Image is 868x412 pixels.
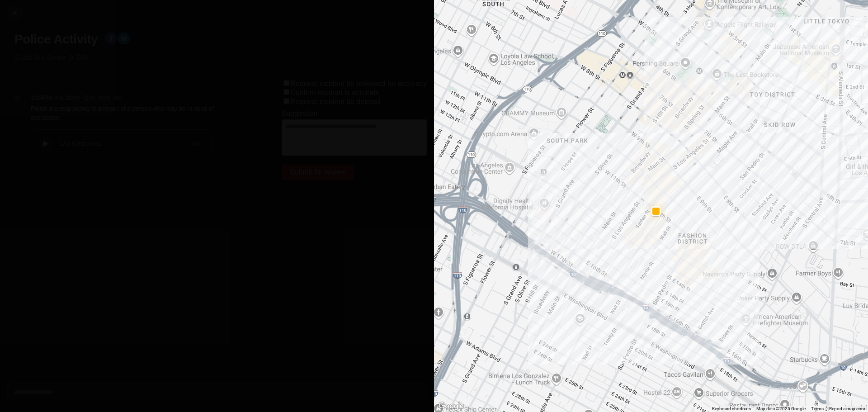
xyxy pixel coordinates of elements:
label: Suggestion [282,109,318,118]
img: Google [436,400,466,412]
button: cancel [7,5,22,20]
label: Request incident be reviewed for accuracy [291,80,427,87]
span: Map data ©2025 Google [756,406,806,411]
p: Police are responding to a report of a person who may be in need of assistance. [31,104,245,122]
p: E 11th St & Santee St · BID [14,53,427,62]
h1: Police Activity [14,31,98,47]
div: 5.94 s [188,140,200,147]
label: Request incident be deleted [291,98,380,105]
a: Terms (opens in new tab) [811,406,824,411]
button: twitter [118,32,130,47]
label: Confirm incident is accurate [291,89,380,96]
button: Submit for review [282,165,354,180]
img: cancel [10,8,19,17]
button: facebook [105,32,118,47]
div: LA 1 Central Area [60,140,188,147]
button: Keyboard shortcuts [712,406,751,412]
a: Report a map error [829,406,865,411]
p: via Citizen · @ ai_mod_bot [54,93,122,102]
p: 3:34PM [31,93,52,102]
a: Open this area in Google Maps (opens a new window) [436,400,466,412]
